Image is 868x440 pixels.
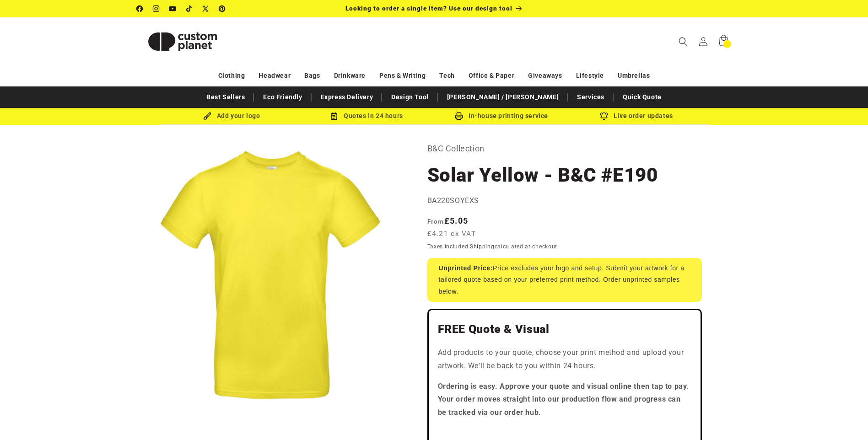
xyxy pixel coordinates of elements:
[470,243,495,250] a: Shipping
[427,196,480,205] span: BA220SOYEXS
[259,89,307,105] a: Eco Friendly
[528,68,562,84] a: Giveaways
[569,110,704,122] div: Live order updates
[137,21,228,62] img: Custom Planet
[438,322,691,337] h2: FREE Quote & Visual
[427,218,444,225] span: From
[427,216,469,225] strong: £5.05
[304,68,320,84] a: Bags
[164,110,299,122] div: Add your logo
[345,5,512,12] span: Looking to order a single item? Use our design tool
[438,382,690,417] strong: Ordering is easy. Approve your quote and visual online then tap to pay. Your order moves straight...
[133,17,232,65] a: Custom Planet
[427,229,476,239] span: £4.21 ex VAT
[438,346,691,373] p: Add products to your quote, choose your print method and upload your artwork. We'll be back to yo...
[427,141,702,156] p: B&C Collection
[330,112,338,120] img: Order Updates Icon
[203,112,211,120] img: Brush Icon
[438,427,691,436] iframe: Customer reviews powered by Trustpilot
[673,32,693,52] summary: Search
[439,264,493,272] strong: Unprinted Price:
[600,112,608,120] img: Order updates
[202,89,249,105] a: Best Sellers
[455,112,463,120] img: In-house printing
[576,68,604,84] a: Lifestyle
[427,258,702,302] div: Price excludes your logo and setup. Submit your artwork for a tailored quote based on your prefer...
[439,68,454,84] a: Tech
[218,68,245,84] a: Clothing
[427,163,702,188] h1: Solar Yellow - B&C #E190
[387,89,433,105] a: Design Tool
[469,68,514,84] a: Office & Paper
[334,68,366,84] a: Drinkware
[427,242,702,251] div: Taxes included. calculated at checkout.
[299,110,434,122] div: Quotes in 24 hours
[572,89,609,105] a: Services
[434,110,569,122] div: In-house printing service
[259,68,291,84] a: Headwear
[618,68,650,84] a: Umbrellas
[822,396,868,440] iframe: Chat Widget
[379,68,426,84] a: Pens & Writing
[442,89,563,105] a: [PERSON_NAME] / [PERSON_NAME]
[316,89,378,105] a: Express Delivery
[618,89,666,105] a: Quick Quote
[137,141,404,409] media-gallery: Gallery Viewer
